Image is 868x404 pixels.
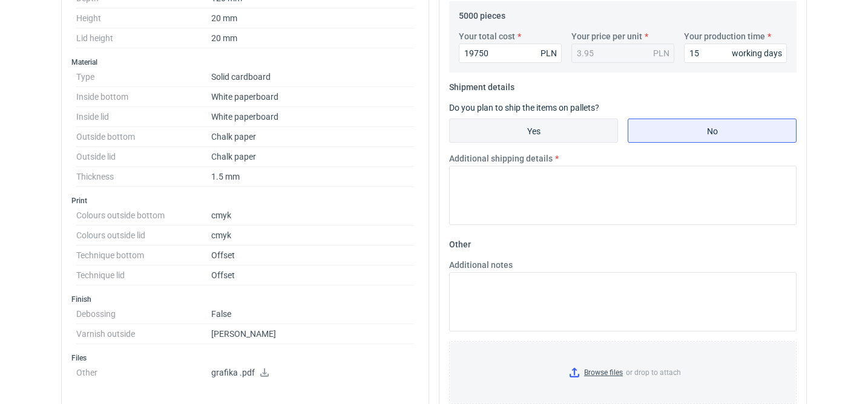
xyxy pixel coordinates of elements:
input: 0 [459,44,562,63]
label: Additional notes [449,259,513,271]
legend: Shipment details [449,77,515,92]
h3: Material [71,57,419,67]
label: or drop to attach [450,342,796,403]
dt: Technique lid [76,266,211,285]
p: grafika .pdf [211,368,414,379]
dt: Technique bottom [76,246,211,266]
label: No [628,119,797,143]
h3: Print [71,196,419,206]
div: working days [732,47,782,59]
label: Your price per unit [571,30,642,42]
dd: Offset [211,266,414,285]
dd: Solid cardboard [211,67,414,87]
dt: Colours outside bottom [76,206,211,226]
label: Do you plan to ship the items on pallets? [449,103,599,112]
dt: Inside bottom [76,87,211,107]
h3: Files [71,353,419,363]
dt: Type [76,67,211,87]
label: Additional shipping details [449,152,553,165]
dd: cmyk [211,226,414,246]
dt: Colours outside lid [76,226,211,246]
dd: [PERSON_NAME] [211,324,414,344]
legend: Other [449,235,471,249]
dt: Thickness [76,167,211,187]
dd: cmyk [211,206,414,226]
label: Your total cost [459,30,515,42]
div: PLN [653,47,669,59]
label: Yes [449,119,618,143]
dt: Varnish outside [76,324,211,344]
dt: Outside bottom [76,127,211,147]
dt: Other [76,363,211,387]
dd: 20 mm [211,28,414,48]
dd: White paperboard [211,87,414,107]
div: PLN [541,47,557,59]
dd: Chalk paper [211,127,414,147]
dd: Chalk paper [211,147,414,167]
dt: Inside lid [76,107,211,127]
dd: False [211,304,414,324]
dd: 20 mm [211,8,414,28]
input: 0 [684,44,787,63]
dd: Offset [211,246,414,266]
dt: Debossing [76,304,211,324]
dd: 1.5 mm [211,167,414,187]
dt: Outside lid [76,147,211,167]
dt: Lid height [76,28,211,48]
label: Your production time [684,30,765,42]
legend: 5000 pieces [459,6,505,21]
dt: Height [76,8,211,28]
h3: Finish [71,295,419,304]
dd: White paperboard [211,107,414,127]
